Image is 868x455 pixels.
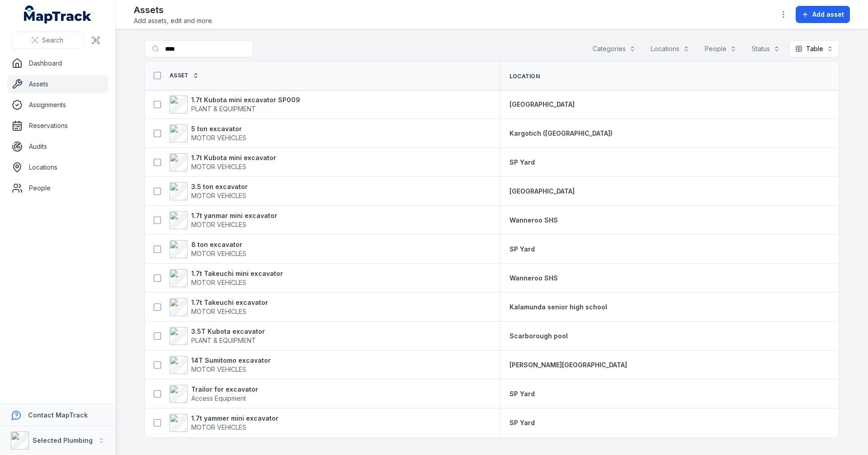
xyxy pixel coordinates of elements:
span: PLANT & EQUIPMENT [191,337,256,344]
a: 3.5 ton excavatorMOTOR VEHICLES [170,182,248,200]
span: MOTOR VEHICLES [191,279,246,286]
span: SP Yard [509,158,535,166]
span: MOTOR VEHICLES [191,134,246,142]
a: 1.7t yammer mini excavatorMOTOR VEHICLES [170,414,278,432]
strong: 3.5T Kubota excavator [191,327,265,336]
a: Wanneroo SHS [509,216,558,225]
span: MOTOR VEHICLES [191,365,246,373]
a: SP Yard [509,158,535,167]
a: Kargotich ([GEOGRAPHIC_DATA]) [509,129,613,138]
span: MOTOR VEHICLES [191,163,246,171]
h2: Assets [134,4,213,16]
a: 1.7t Kubota mini excavatorMOTOR VEHICLES [170,153,276,171]
a: Scarborough pool [509,332,568,341]
a: People [7,179,108,197]
span: SP Yard [509,245,535,253]
span: Access Equipment [191,394,246,402]
strong: 1.7t Takeuchi mini excavator [191,269,283,278]
a: 14T Sumitomo excavatorMOTOR VEHICLES [170,356,271,374]
span: Add asset [812,10,844,19]
strong: 1.7t yammer mini excavator [191,414,278,423]
span: SP Yard [509,390,535,398]
span: Search [42,36,63,45]
a: Locations [7,158,108,176]
span: Add assets, edit and more. [134,16,213,25]
span: Kalamunda senior high school [509,303,607,311]
strong: 1.7t yanmar mini excavator [191,211,277,220]
a: Wanneroo SHS [509,274,558,283]
a: Asset [170,72,199,79]
a: 1.7t Takeuchi mini excavatorMOTOR VEHICLES [170,269,283,287]
a: 1.7t Kubota mini excavator SP009PLANT & EQUIPMENT [170,95,300,114]
span: PLANT & EQUIPMENT [191,105,256,113]
span: MOTOR VEHICLES [191,308,246,315]
span: [GEOGRAPHIC_DATA] [509,187,575,195]
a: SP Yard [509,418,535,427]
button: Add asset [796,6,850,23]
span: MOTOR VEHICLES [191,423,246,431]
span: [PERSON_NAME][GEOGRAPHIC_DATA] [509,361,627,369]
span: SP Yard [509,419,535,427]
a: [PERSON_NAME][GEOGRAPHIC_DATA] [509,360,627,370]
span: Kargotich ([GEOGRAPHIC_DATA]) [509,129,613,137]
a: Dashboard [7,54,108,72]
button: Categories [587,40,642,57]
strong: 14T Sumitomo excavator [191,356,271,365]
a: 3.5T Kubota excavatorPLANT & EQUIPMENT [170,327,265,345]
button: Search [11,32,84,49]
a: Kalamunda senior high school [509,303,607,312]
span: Scarborough pool [509,332,568,340]
strong: 1.7t Kubota mini excavator [191,153,276,162]
a: MapTrack [24,5,92,24]
strong: 3.5 ton excavator [191,182,248,191]
a: 5 ton excavatorMOTOR VEHICLES [170,124,246,142]
a: 8 ton excavatorMOTOR VEHICLES [170,240,246,258]
strong: 5 ton excavator [191,124,246,133]
strong: 1.7t Kubota mini excavator SP009 [191,95,300,104]
a: Assets [7,75,108,93]
button: Table [789,40,839,57]
span: Asset [170,72,189,79]
a: Trailor for excavatorAccess Equipment [170,385,258,403]
span: MOTOR VEHICLES [191,221,246,228]
strong: Trailor for excavator [191,385,258,394]
strong: 1.7t Takeuchi excavator [191,298,268,307]
a: [GEOGRAPHIC_DATA] [509,187,575,196]
span: Location [509,73,540,80]
span: MOTOR VEHICLES [191,250,246,257]
a: 1.7t yanmar mini excavatorMOTOR VEHICLES [170,211,277,229]
a: [GEOGRAPHIC_DATA] [509,100,575,109]
a: SP Yard [509,245,535,254]
span: Wanneroo SHS [509,274,558,282]
strong: Contact MapTrack [28,411,88,419]
button: Locations [645,40,695,57]
button: Status [746,40,786,57]
a: SP Yard [509,389,535,398]
a: 1.7t Takeuchi excavatorMOTOR VEHICLES [170,298,268,316]
a: Audits [7,137,108,156]
a: Reservations [7,117,108,135]
button: People [699,40,742,57]
strong: 8 ton excavator [191,240,246,249]
span: Wanneroo SHS [509,216,558,224]
strong: Selected Plumbing [33,436,93,444]
a: Assignments [7,96,108,114]
span: MOTOR VEHICLES [191,192,246,199]
span: [GEOGRAPHIC_DATA] [509,100,575,108]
